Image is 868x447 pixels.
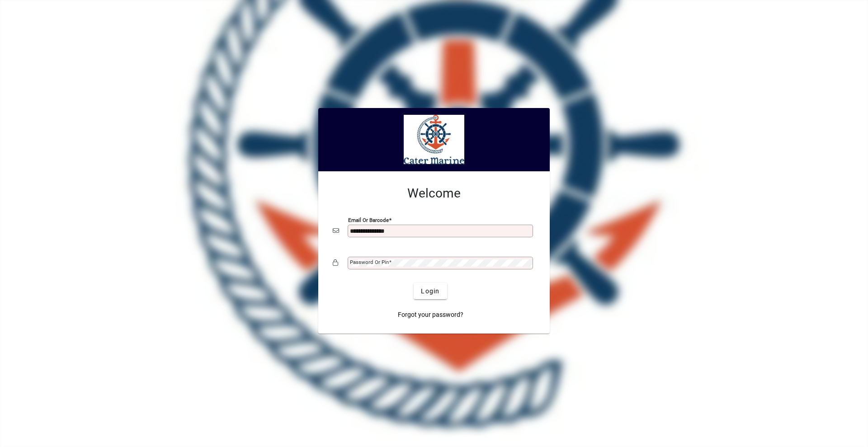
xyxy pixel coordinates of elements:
button: Login [414,283,447,299]
a: Forgot your password? [394,306,467,323]
span: Login [421,287,439,296]
mat-label: Password or Pin [350,259,389,265]
h2: Welcome [333,186,535,201]
mat-label: Email or Barcode [348,217,389,223]
span: Forgot your password? [398,310,463,320]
